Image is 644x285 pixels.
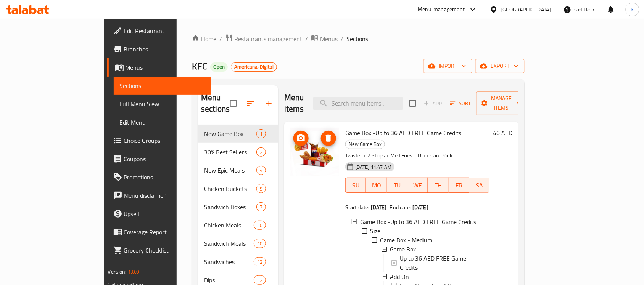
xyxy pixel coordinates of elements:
[448,98,473,109] button: Sort
[254,275,266,285] div: items
[345,202,370,212] span: Start date:
[204,147,256,157] span: 30% Best Sellers
[481,61,518,71] span: export
[501,5,551,14] div: [GEOGRAPHIC_DATA]
[107,58,212,77] a: Menus
[321,131,336,146] button: delete image
[390,245,416,254] span: Game Box
[257,167,266,174] span: 4
[423,59,472,73] button: import
[107,22,212,40] a: Edit Restaurant
[225,95,241,111] span: Select all sections
[371,202,387,212] b: [DATE]
[369,180,384,191] span: MO
[210,64,228,70] span: Open
[204,129,256,138] div: New Game Box
[204,221,254,230] div: Chicken Meals
[204,239,254,248] span: Sandwich Meals
[126,63,206,72] span: Menus
[198,253,278,271] div: Sandwiches12
[107,186,212,205] a: Menu disclaimer
[254,277,266,284] span: 12
[120,81,206,90] span: Sections
[257,149,266,156] span: 2
[412,202,428,212] b: [DATE]
[475,59,525,73] button: export
[257,185,266,192] span: 9
[345,140,385,149] div: New Game Box
[256,129,266,138] div: items
[493,128,512,138] h6: 46 AED
[256,184,266,193] div: items
[204,275,254,285] span: Dips
[257,203,266,211] span: 7
[360,217,476,226] span: Game Box -Up to 36 AED FREE Game Credits
[204,202,256,211] span: Sandwich Boxes
[225,34,302,44] a: Restaurants management
[124,227,206,237] span: Coverage Report
[430,61,466,71] span: import
[256,202,266,211] div: items
[257,130,266,138] span: 1
[108,267,127,277] span: Version:
[124,26,206,35] span: Edit Restaurant
[349,180,363,191] span: SU
[407,178,428,193] button: WE
[254,222,266,229] span: 10
[120,118,206,127] span: Edit Menu
[421,98,445,109] span: Add item
[293,131,309,146] button: upload picture
[204,184,256,193] span: Chicken Buckets
[124,154,206,163] span: Coupons
[210,62,228,72] div: Open
[476,91,527,115] button: Manage items
[472,180,487,191] span: SA
[114,95,212,113] a: Full Menu View
[482,94,521,113] span: Manage items
[124,209,206,218] span: Upsell
[107,241,212,259] a: Grocery Checklist
[114,113,212,131] a: Edit Menu
[345,127,461,139] span: Game Box -Up to 36 AED FREE Game Credits
[366,178,387,193] button: MO
[352,163,394,171] span: [DATE] 11:47 AM
[198,179,278,198] div: Chicken Buckets9
[198,143,278,161] div: 30% Best Sellers2
[107,150,212,168] a: Coupons
[107,223,212,241] a: Coverage Report
[346,34,368,43] span: Sections
[124,191,206,200] span: Menu disclaimer
[290,128,339,176] img: Game Box -Up to 36 AED FREE Game Credits
[204,166,256,175] span: New Epic Meals
[341,34,343,43] li: /
[198,216,278,234] div: Chicken Meals10
[128,267,140,277] span: 1.0.0
[631,5,634,14] span: K
[254,258,266,266] span: 12
[346,140,385,149] span: New Game Box
[124,173,206,182] span: Promotions
[469,178,490,193] button: SA
[254,221,266,230] div: items
[411,180,425,191] span: WE
[107,40,212,58] a: Branches
[198,198,278,216] div: Sandwich Boxes7
[234,34,302,43] span: Restaurants management
[256,147,266,157] div: items
[114,77,212,95] a: Sections
[311,34,338,44] a: Menus
[320,34,338,43] span: Menus
[120,99,206,109] span: Full Menu View
[284,92,304,115] h2: Menu items
[107,131,212,150] a: Choice Groups
[201,92,230,115] h2: Menu sections
[107,168,212,186] a: Promotions
[254,257,266,266] div: items
[390,272,409,281] span: Add On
